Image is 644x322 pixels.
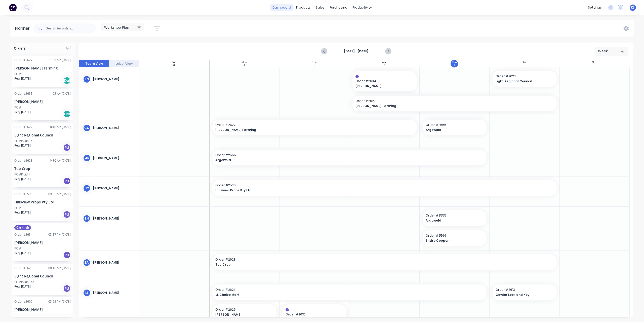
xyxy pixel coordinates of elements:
div: Hillsview Props Pty Ltd [14,199,71,205]
span: Light Regional Council [496,79,548,84]
div: Del [63,77,71,84]
span: Order # 2627 [215,123,413,127]
div: PO #PO08972 [14,280,34,284]
span: Order # 2634 [355,79,413,83]
div: [PERSON_NAME] [93,156,135,160]
div: 3 [383,64,385,66]
span: Req. [DATE] [14,110,31,114]
div: CG [83,124,91,132]
span: Order # 2536 [215,183,553,188]
div: PU [63,177,71,185]
div: 08:16 AM [DATE] [48,266,71,270]
span: Order # 2632 [286,312,343,317]
span: KS [631,5,635,10]
div: 5 [524,64,525,66]
div: Light Regional Council [14,273,71,279]
div: PU [63,285,71,292]
div: LA [83,259,91,266]
div: Del [63,110,71,118]
div: PO # [14,72,21,76]
div: PU [63,251,71,259]
span: Orders [14,46,26,51]
span: Enviro Copper [426,238,478,243]
span: Cash Job [14,225,31,230]
span: JL Choice Mart [215,293,457,297]
div: 03:25 PM [DATE] [48,299,71,304]
div: Order # 2536 [14,192,32,196]
div: Thu [452,61,457,64]
div: [PERSON_NAME] [14,307,71,312]
span: [PERSON_NAME] Farming [355,104,534,108]
span: Hillsview Props Pty Ltd [215,188,520,193]
button: Team View [79,60,109,67]
span: Order # 2566 [426,233,484,238]
div: Top Crop [14,166,71,171]
div: Order # 2600 [14,299,32,304]
div: Order # 2634 [14,232,32,237]
span: Order # 2555 [426,213,484,218]
div: [PERSON_NAME] [93,260,135,265]
div: 1 [244,64,245,66]
div: [PERSON_NAME] Farming [14,65,71,71]
div: 4 [454,64,455,66]
span: [PERSON_NAME] [215,312,267,317]
div: Fri [523,61,526,64]
div: Tue [312,61,316,64]
div: Wed [382,61,387,64]
div: 03:17 PM [DATE] [48,232,71,237]
span: Req. [DATE] [14,76,31,81]
div: [PERSON_NAME] [14,99,71,104]
span: Order # 2626 [215,307,273,312]
span: Argoweld [215,158,457,162]
strong: [DATE] - [DATE] [331,49,381,54]
div: Sun [172,61,177,64]
div: Order # 2622 [14,125,32,129]
div: 10:40 AM [DATE] [48,125,71,129]
a: dashboard [270,4,294,11]
div: JS [83,154,91,162]
span: Gawler Lock and Key [496,293,548,297]
span: [PERSON_NAME] [355,84,408,88]
button: Label View [109,60,139,67]
span: Argoweld [426,218,478,223]
div: Week [598,49,621,54]
div: Mon [242,61,247,64]
div: 6 [594,64,595,66]
div: 11:39 AM [DATE] [48,58,71,62]
div: LE [83,289,91,297]
div: [PERSON_NAME] [93,291,135,295]
span: Req. [DATE] [14,210,31,215]
div: Order # 2627 [14,58,32,62]
div: PO #Rigid 1 [14,172,30,177]
div: Sat [592,61,596,64]
span: Order # 2555 [215,153,484,157]
div: JC [83,185,91,192]
span: Top Crop [215,262,520,267]
div: [PERSON_NAME] [93,126,135,130]
div: PO #PO08971 [14,139,34,143]
div: Order # 2623 [14,266,32,270]
span: [PERSON_NAME] Farming [215,128,394,132]
div: Order # 2628 [14,158,32,163]
span: Req. [DATE] [14,251,31,255]
div: LN [83,215,91,222]
span: Req. [DATE] [14,177,31,181]
div: productivity [350,4,374,11]
span: Workshop Plan [104,25,129,30]
div: Order # 2631 [14,91,32,96]
span: Argoweld [426,128,478,132]
div: Planner [15,25,32,31]
div: [PERSON_NAME] [14,240,71,245]
input: Search for orders... [46,23,96,33]
div: PU [63,211,71,218]
div: 2 [314,64,315,66]
span: Req. [DATE] [14,284,31,289]
div: [PERSON_NAME] [93,216,135,221]
div: PU [63,144,71,151]
div: PO # [14,105,21,110]
span: Order # 2627 [355,99,553,103]
div: sales [313,4,327,11]
div: Light Regional Council [14,132,71,138]
div: BG [83,76,91,83]
div: PO # [14,246,21,251]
